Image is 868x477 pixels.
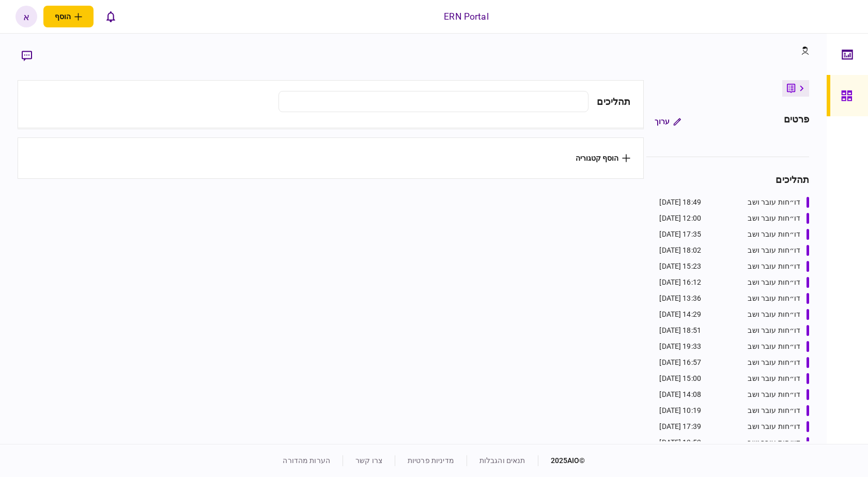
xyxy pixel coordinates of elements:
[659,213,809,224] a: דו״חות עובר ושב12:00 [DATE]
[659,261,701,272] div: 15:23 [DATE]
[659,277,809,288] a: דו״חות עובר ושב16:12 [DATE]
[659,405,809,416] a: דו״חות עובר ושב10:19 [DATE]
[659,405,701,416] div: 10:19 [DATE]
[748,277,800,288] div: דו״חות עובר ושב
[659,357,809,368] a: דו״חות עובר ושב16:57 [DATE]
[748,197,800,208] div: דו״חות עובר ושב
[659,389,809,400] a: דו״חות עובר ושב14:08 [DATE]
[784,112,810,131] div: פרטים
[659,341,701,352] div: 19:33 [DATE]
[43,6,94,27] button: פתח תפריט להוספת לקוח
[646,112,689,131] button: ערוך
[748,405,800,416] div: דו״חות עובר ושב
[748,309,800,320] div: דו״חות עובר ושב
[748,213,800,224] div: דו״חות עובר ושב
[748,389,800,400] div: דו״חות עובר ושב
[283,456,330,465] a: הערות מהדורה
[659,309,809,320] a: דו״חות עובר ושב14:29 [DATE]
[659,373,701,384] div: 15:00 [DATE]
[659,373,809,384] a: דו״חות עובר ושב15:00 [DATE]
[479,456,525,465] a: תנאים והגבלות
[16,6,37,27] button: א
[748,293,800,304] div: דו״חות עובר ושב
[659,277,701,288] div: 16:12 [DATE]
[659,325,701,336] div: 18:51 [DATE]
[748,421,800,432] div: דו״חות עובר ושב
[748,325,800,336] div: דו״חות עובר ושב
[659,197,701,208] div: 18:49 [DATE]
[576,154,630,162] button: הוסף קטגוריה
[659,197,809,208] a: דו״חות עובר ושב18:49 [DATE]
[748,245,800,256] div: דו״חות עובר ושב
[659,229,701,240] div: 17:35 [DATE]
[100,6,121,27] button: פתח רשימת התראות
[659,421,809,432] a: דו״חות עובר ושב17:39 [DATE]
[355,456,382,465] a: צרו קשר
[659,437,809,448] a: דו״חות עובר ושב13:53 [DATE]
[659,421,701,432] div: 17:39 [DATE]
[659,341,809,352] a: דו״חות עובר ושב19:33 [DATE]
[748,229,800,240] div: דו״חות עובר ושב
[659,293,701,304] div: 13:36 [DATE]
[659,293,809,304] a: דו״חות עובר ושב13:36 [DATE]
[748,357,800,368] div: דו״חות עובר ושב
[659,309,701,320] div: 14:29 [DATE]
[659,245,809,256] a: דו״חות עובר ושב18:02 [DATE]
[646,173,809,187] div: תהליכים
[659,437,701,448] div: 13:53 [DATE]
[748,261,800,272] div: דו״חות עובר ושב
[538,455,585,466] div: © 2025 AIO
[659,229,809,240] a: דו״חות עובר ושב17:35 [DATE]
[659,261,809,272] a: דו״חות עובר ושב15:23 [DATE]
[444,10,488,23] div: ERN Portal
[659,389,701,400] div: 14:08 [DATE]
[659,245,701,256] div: 18:02 [DATE]
[408,456,454,465] a: מדיניות פרטיות
[748,373,800,384] div: דו״חות עובר ושב
[659,357,701,368] div: 16:57 [DATE]
[597,95,630,109] div: תהליכים
[659,213,701,224] div: 12:00 [DATE]
[748,341,800,352] div: דו״חות עובר ושב
[748,437,800,448] div: דו״חות עובר ושב
[659,325,809,336] a: דו״חות עובר ושב18:51 [DATE]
